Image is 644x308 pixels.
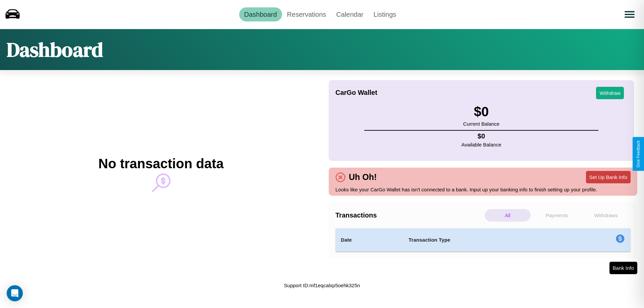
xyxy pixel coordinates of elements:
a: Dashboard [239,7,282,21]
a: Reservations [282,7,331,21]
table: simple table [335,228,631,252]
h4: Date [341,236,398,244]
h3: $ 0 [463,104,499,119]
p: Payments [534,209,580,222]
p: Looks like your CarGo Wallet has isn't connected to a bank. Input up your banking info to finish ... [335,185,631,194]
button: Withdraw [596,87,624,99]
h4: CarGo Wallet [335,89,377,97]
p: All [485,209,531,222]
a: Listings [368,7,401,21]
a: Calendar [331,7,368,21]
button: Bank Info [609,262,637,274]
p: Current Balance [463,119,499,128]
h4: Transaction Type [409,236,561,244]
p: Available Balance [462,140,501,149]
button: Open menu [620,5,639,24]
div: Open Intercom Messenger [7,285,23,301]
h4: Transactions [335,211,483,219]
h4: $ 0 [462,132,501,140]
h4: Uh Oh! [345,172,380,182]
button: Set Up Bank Info [586,171,631,183]
p: Withdraws [583,209,629,222]
div: Give Feedback [636,140,641,168]
h1: Dashboard [7,36,103,63]
p: Support ID: mf1eqcalxp5oehk325n [284,281,360,290]
h2: No transaction data [98,156,223,171]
